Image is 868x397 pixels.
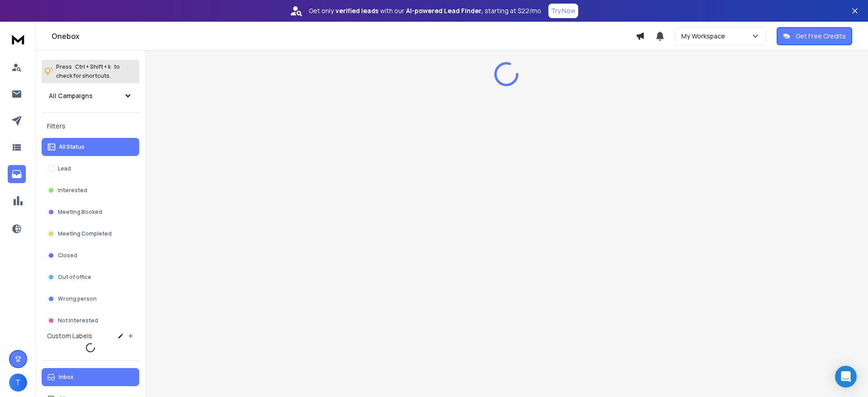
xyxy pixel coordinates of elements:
button: Inbox [42,368,139,386]
button: All Status [42,138,139,156]
button: Meeting Completed [42,225,139,243]
button: Meeting Booked [42,203,139,221]
h3: Filters [42,120,139,132]
p: Closed [58,252,77,259]
img: logo [9,31,27,47]
button: Interested [42,181,139,199]
button: T [9,373,27,392]
p: All Status [59,143,85,151]
p: Get Free Credits [796,32,846,41]
p: Interested [58,187,87,194]
p: Out of office [58,274,91,281]
button: Try Now [548,4,578,18]
span: Ctrl + Shift + k [74,61,112,72]
p: Press to check for shortcuts. [56,62,120,80]
button: Get Free Credits [777,27,852,45]
p: Get only with our starting at $22/mo [309,6,541,15]
p: Meeting Booked [58,208,102,216]
button: Lead [42,160,139,178]
div: Open Intercom Messenger [835,366,857,388]
button: All Campaigns [42,87,139,105]
p: Try Now [551,6,576,15]
strong: AI-powered Lead Finder, [406,6,483,15]
p: My Workspace [681,32,729,41]
p: Not Interested [58,317,98,324]
button: Wrong person [42,290,139,308]
p: Inbox [59,373,74,381]
p: Lead [58,165,71,172]
button: Closed [42,246,139,265]
strong: verified leads [335,6,378,15]
p: Wrong person [58,295,97,302]
h1: Onebox [52,31,636,42]
button: Out of office [42,268,139,286]
h1: All Campaigns [49,91,93,100]
button: Not Interested [42,312,139,330]
p: Meeting Completed [58,230,112,237]
h3: Custom Labels [47,331,92,340]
